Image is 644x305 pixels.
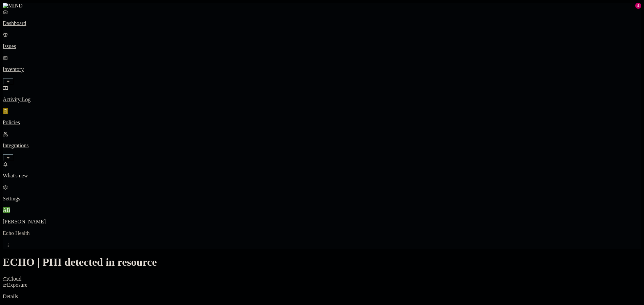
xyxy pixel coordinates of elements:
div: Exposure [3,282,641,288]
p: Details [3,293,641,300]
p: Integrations [3,143,641,149]
span: AB [3,207,10,213]
a: Integrations [3,131,641,160]
p: Activity Log [3,96,641,103]
h1: ECHO | PHI detected in resource [3,256,641,268]
p: What's new [3,173,641,179]
div: Cloud [3,276,641,282]
p: Echo Health [3,230,641,236]
p: [PERSON_NAME] [3,219,641,225]
img: MIND [3,3,23,9]
p: Policies [3,119,641,126]
p: Inventory [3,66,641,72]
p: Settings [3,196,641,202]
a: Settings [3,184,641,202]
a: Issues [3,32,641,49]
a: MIND [3,3,641,9]
div: 4 [635,3,641,9]
a: Inventory [3,55,641,84]
a: Activity Log [3,85,641,103]
a: Policies [3,108,641,126]
p: Issues [3,43,641,49]
p: Dashboard [3,20,641,26]
a: Dashboard [3,9,641,26]
a: What's new [3,161,641,179]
